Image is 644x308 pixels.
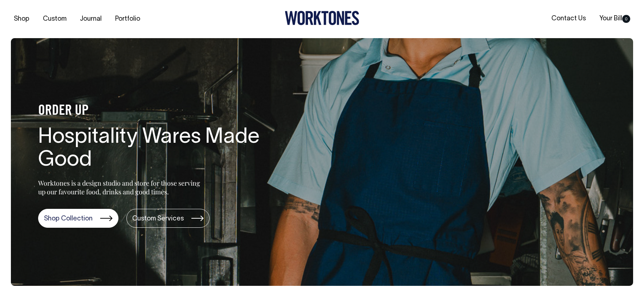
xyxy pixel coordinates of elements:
[596,13,633,25] a: Your Bill0
[77,13,105,25] a: Journal
[38,104,271,119] h4: ORDER UP
[112,13,143,25] a: Portfolio
[38,126,271,173] h1: Hospitality Wares Made Good
[548,13,589,25] a: Contact Us
[38,209,118,228] a: Shop Collection
[38,179,203,196] p: Worktones is a design studio and store for those serving up our favourite food, drinks and good t...
[622,15,630,23] span: 0
[11,13,32,25] a: Shop
[126,209,210,228] a: Custom Services
[40,13,69,25] a: Custom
